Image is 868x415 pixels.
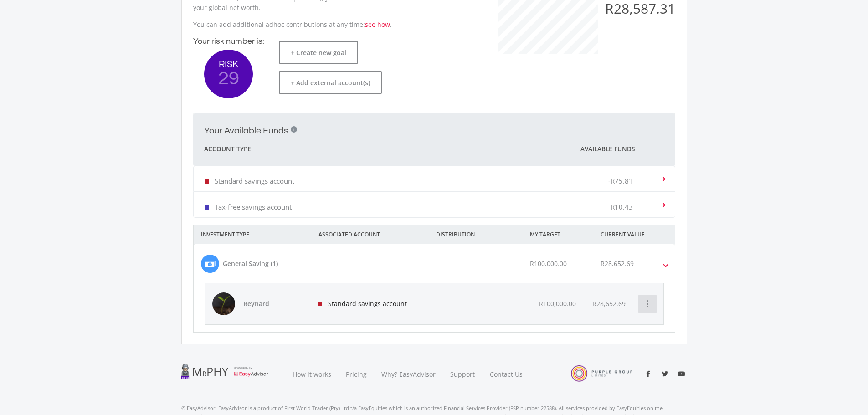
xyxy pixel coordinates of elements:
[204,69,253,88] span: 29
[593,225,687,244] div: CURRENT VALUE
[279,71,382,94] button: + Add external account(s)
[204,143,251,154] span: Account Type
[580,144,635,154] span: Available Funds
[483,359,531,389] a: Contact Us
[193,166,675,218] div: Your Available Funds i Account Type Available Funds
[194,225,311,244] div: INVESTMENT TYPE
[193,113,675,166] mat-expansion-panel-header: Your Available Funds i Account Type Available Funds
[215,202,292,211] p: Tax-free savings account
[194,283,675,332] div: General Saving (1) R100,000.00 R28,652.69
[374,359,443,389] a: Why? EasyAdvisor
[215,176,294,185] p: Standard savings account
[339,359,374,389] a: Pricing
[243,299,307,308] span: Reynard
[223,259,278,268] div: General Saving (1)
[193,20,425,29] p: You can add additional adhoc contributions at any time: .
[429,225,523,244] div: DISTRIBUTION
[530,259,567,268] span: R100,000.00
[279,41,358,64] button: + Create new goal
[310,283,430,324] div: Standard savings account
[194,166,675,191] mat-expansion-panel-header: Standard savings account -R75.81
[194,192,675,217] mat-expansion-panel-header: Tax-free savings account R10.43
[642,298,653,309] i: more_vert
[539,299,576,308] span: R100,000.00
[608,176,633,185] p: -R75.81
[193,36,264,46] h4: Your risk number is:
[204,125,288,136] h2: Your Available Funds
[611,202,633,211] p: R10.43
[443,359,483,389] a: Support
[291,126,297,133] div: i
[365,20,390,29] a: see how
[194,244,675,283] mat-expansion-panel-header: General Saving (1) R100,000.00 R28,652.69
[592,299,626,308] div: R28,652.69
[638,295,657,313] button: more_vert
[204,50,253,98] button: RISK 29
[204,60,253,69] span: RISK
[523,225,593,244] div: MY TARGET
[311,225,429,244] div: ASSOCIATED ACCOUNT
[601,259,634,268] div: R28,652.69
[285,359,339,389] a: How it works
